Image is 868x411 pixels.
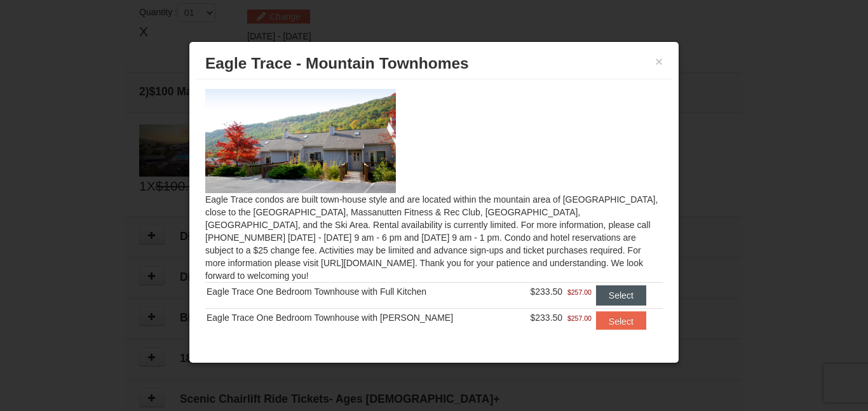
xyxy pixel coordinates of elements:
[531,313,563,323] span: $233.50
[567,286,592,299] span: $257.00
[655,55,663,68] button: ×
[531,286,563,297] span: $233.50
[207,311,513,324] div: Eagle Trace One Bedroom Townhouse with [PERSON_NAME]
[207,285,513,298] div: Eagle Trace One Bedroom Townhouse with Full Kitchen
[567,312,592,325] span: $257.00
[596,285,646,306] button: Select
[205,55,469,72] span: Eagle Trace - Mountain Townhomes
[205,89,396,193] img: 19218983-1-9b289e55.jpg
[196,79,672,330] div: Eagle Trace condos are built town-house style and are located within the mountain area of [GEOGRA...
[596,311,646,332] button: Select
